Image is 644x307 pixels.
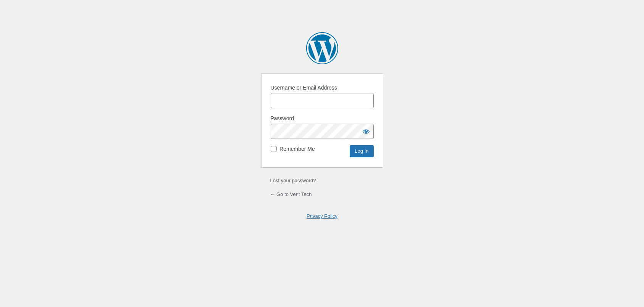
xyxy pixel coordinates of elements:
[350,145,373,157] input: Log In
[270,178,316,183] a: Lost your password?
[271,114,294,122] label: Password
[358,124,374,139] button: Show password
[271,84,337,92] label: Username or Email Address
[306,32,338,64] a: Powered by WordPress
[270,191,312,197] a: ← Go to Vent Tech
[307,213,337,219] a: Privacy Policy
[279,145,315,153] label: Remember Me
